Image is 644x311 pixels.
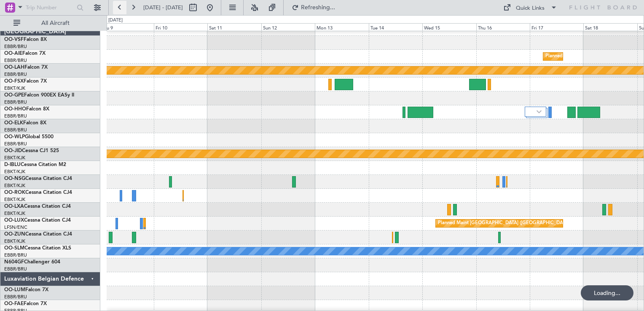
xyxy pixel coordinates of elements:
[26,1,74,14] input: Trip Number
[4,246,24,251] span: OO-SLM
[4,224,27,231] a: LFSN/ENC
[154,23,207,31] div: Fri 10
[4,148,59,153] a: OO-JIDCessna CJ1 525
[4,51,46,56] a: OO-AIEFalcon 7X
[4,260,60,265] a: N604GFChallenger 604
[4,107,26,112] span: OO-HHO
[4,121,46,126] a: OO-ELKFalcon 8X
[4,204,24,209] span: OO-LXA
[4,37,47,42] a: OO-VSFFalcon 8X
[4,141,27,147] a: EBBR/BRU
[4,71,27,78] a: EBBR/BRU
[369,23,422,31] div: Tue 14
[4,204,71,209] a: OO-LXACessna Citation CJ4
[4,79,47,84] a: OO-FSXFalcon 7X
[4,93,24,98] span: OO-GPE
[4,176,25,181] span: OO-NSG
[4,121,23,126] span: OO-ELK
[4,190,25,195] span: OO-ROK
[4,57,27,64] a: EBBR/BRU
[422,23,476,31] div: Wed 15
[207,23,261,31] div: Sat 11
[4,232,72,237] a: OO-ZUNCessna Citation CJ4
[438,217,590,230] div: Planned Maint [GEOGRAPHIC_DATA] ([GEOGRAPHIC_DATA] National)
[583,23,637,31] div: Sat 18
[4,127,27,133] a: EBBR/BRU
[4,232,25,237] span: OO-ZUN
[9,16,91,30] button: All Aircraft
[499,1,561,14] button: Quick Links
[4,210,25,217] a: EBKT/KJK
[4,169,25,175] a: EBKT/KJK
[530,23,583,31] div: Fri 17
[4,246,71,251] a: OO-SLMCessna Citation XLS
[4,162,21,167] span: D-IBLU
[301,5,336,11] span: Refreshing...
[4,287,25,292] span: OO-LUM
[22,20,89,26] span: All Aircraft
[581,285,633,300] div: Loading...
[4,266,27,272] a: EBBR/BRU
[476,23,530,31] div: Thu 16
[4,43,27,50] a: EBBR/BRU
[4,113,27,119] a: EBBR/BRU
[4,260,24,265] span: N604GF
[4,148,22,153] span: OO-JID
[4,301,47,306] a: OO-FAEFalcon 7X
[315,23,368,31] div: Mon 13
[4,93,74,98] a: OO-GPEFalcon 900EX EASy II
[4,99,27,105] a: EBBR/BRU
[4,65,48,70] a: OO-LAHFalcon 7X
[4,218,24,223] span: OO-LUX
[516,4,545,13] div: Quick Links
[4,65,24,70] span: OO-LAH
[4,252,27,258] a: EBBR/BRU
[537,110,542,113] img: arrow-gray.svg
[4,182,25,189] a: EBKT/KJK
[4,51,22,56] span: OO-AIE
[4,190,72,195] a: OO-ROKCessna Citation CJ4
[4,37,24,42] span: OO-VSF
[4,162,66,167] a: D-IBLUCessna Citation M2
[4,238,25,244] a: EBKT/KJK
[288,1,338,14] button: Refreshing...
[4,196,25,203] a: EBKT/KJK
[261,23,315,31] div: Sun 12
[143,4,183,11] span: [DATE] - [DATE]
[100,23,153,31] div: Thu 9
[4,155,25,161] a: EBKT/KJK
[4,134,54,139] a: OO-WLPGlobal 5500
[4,218,71,223] a: OO-LUXCessna Citation CJ4
[4,294,27,300] a: EBBR/BRU
[4,107,49,112] a: OO-HHOFalcon 8X
[4,134,25,139] span: OO-WLP
[4,287,48,292] a: OO-LUMFalcon 7X
[4,85,25,91] a: EBKT/KJK
[4,301,24,306] span: OO-FAE
[4,79,24,84] span: OO-FSX
[108,17,123,24] div: [DATE]
[4,176,72,181] a: OO-NSGCessna Citation CJ4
